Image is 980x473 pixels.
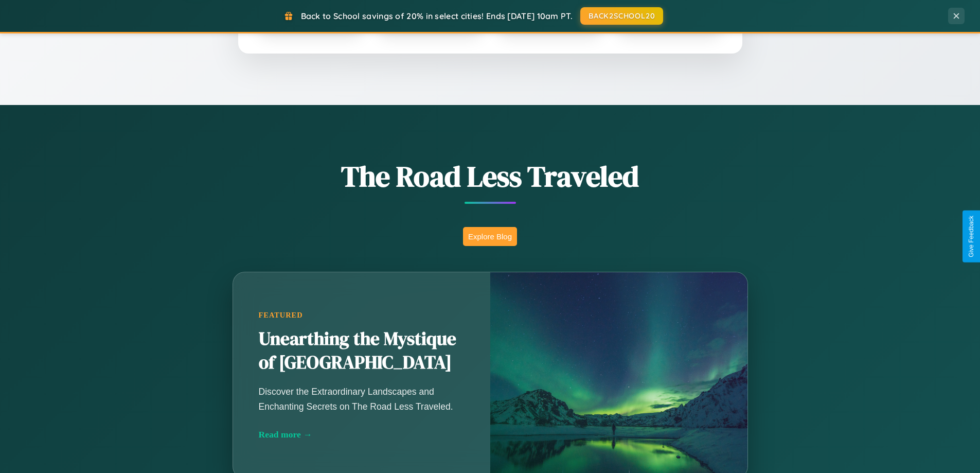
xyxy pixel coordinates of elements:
[968,216,975,257] div: Give Feedback
[259,327,465,375] h2: Unearthing the Mystique of [GEOGRAPHIC_DATA]
[580,7,663,25] button: BACK2SCHOOL20
[259,429,465,440] div: Read more →
[182,156,799,196] h1: The Road Less Traveled
[259,384,465,413] p: Discover the Extraordinary Landscapes and Enchanting Secrets on The Road Less Traveled.
[301,11,573,21] span: Back to School savings of 20% in select cities! Ends [DATE] 10am PT.
[259,311,465,320] div: Featured
[463,227,517,246] button: Explore Blog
